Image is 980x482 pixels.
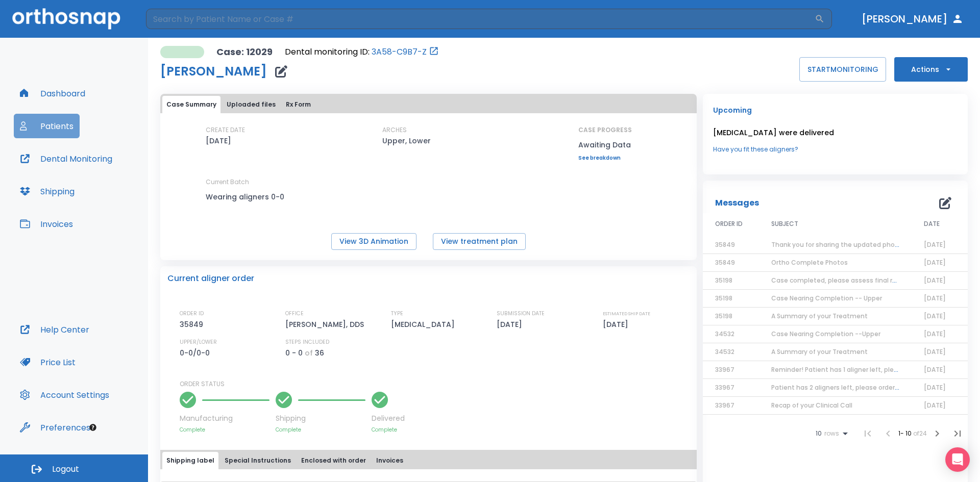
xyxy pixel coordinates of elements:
[162,96,695,113] div: tabs
[180,413,269,424] p: Manufacturing
[715,365,734,374] span: 33967
[162,452,695,469] div: tabs
[14,179,81,204] button: Shipping
[382,135,431,147] p: Upper, Lower
[180,426,269,434] p: Complete
[14,415,96,440] button: Preferences
[297,452,370,469] button: Enclosed with order
[372,426,405,434] p: Complete
[924,365,946,374] span: [DATE]
[771,240,905,249] span: Thank you for sharing the updated photos
[285,46,439,58] div: Open patient in dental monitoring portal
[12,8,120,29] img: Orthosnap
[14,146,118,171] button: Dental Monitoring
[713,126,958,139] p: [MEDICAL_DATA] were delivered
[771,276,911,285] span: Case completed, please assess final result!
[715,312,732,320] span: 35198
[578,139,632,151] p: Awaiting Data
[315,347,324,359] p: 36
[372,46,427,58] a: 3A58-C9B7-Z
[14,81,91,106] a: Dashboard
[924,329,946,338] span: [DATE]
[771,294,882,302] span: Case Nearing Completion -- Upper
[924,240,946,249] span: [DATE]
[924,294,946,302] span: [DATE]
[945,447,970,472] div: Open Intercom Messenger
[578,155,632,161] a: See breakdown
[913,429,927,438] span: of 24
[276,426,365,434] p: Complete
[285,338,329,347] p: STEPS INCLUDED
[713,145,958,154] a: Have you fit these aligners?
[715,401,734,410] span: 33967
[52,464,79,475] span: Logout
[180,309,204,318] p: ORDER ID
[924,312,946,320] span: [DATE]
[799,57,886,82] button: STARTMONITORING
[14,350,82,374] button: Price List
[715,294,732,302] span: 35198
[282,96,315,113] button: Rx Form
[162,96,220,113] button: Case Summary
[382,125,407,135] p: ARCHES
[14,317,95,342] button: Help Center
[715,258,735,267] span: 35849
[924,276,946,285] span: [DATE]
[180,338,217,347] p: UPPER/LOWER
[715,197,759,209] p: Messages
[167,272,254,285] p: Current aligner order
[715,276,732,285] span: 35198
[206,125,245,135] p: CREATE DATE
[924,383,946,392] span: [DATE]
[160,65,267,78] h1: [PERSON_NAME]
[771,258,848,267] span: Ortho Complete Photos
[372,413,405,424] p: Delivered
[497,309,545,318] p: SUBMISSION DATE
[220,452,295,469] button: Special Instructions
[285,347,303,359] p: 0 - 0
[715,347,734,356] span: 34532
[180,318,207,331] p: 35849
[497,318,526,331] p: [DATE]
[285,309,304,318] p: OFFICE
[285,318,367,331] p: [PERSON_NAME], DDS
[771,219,798,229] span: SUBJECT
[771,347,868,356] span: A Summary of your Treatment
[715,219,743,229] span: ORDER ID
[924,258,946,267] span: [DATE]
[331,233,416,250] button: View 3D Animation
[206,177,298,187] p: Current Batch
[433,233,526,250] button: View treatment plan
[146,9,815,29] input: Search by Patient Name or Case #
[305,347,313,359] p: of
[924,347,946,356] span: [DATE]
[603,309,650,318] p: ESTIMATED SHIP DATE
[715,383,734,392] span: 33967
[391,318,458,331] p: [MEDICAL_DATA]
[771,312,868,320] span: A Summary of your Treatment
[14,383,115,407] button: Account Settings
[771,365,953,374] span: Reminder! Patient has 1 aligner left, please order next set!
[898,429,913,438] span: 1 - 10
[162,452,218,469] button: Shipping label
[857,10,968,28] button: [PERSON_NAME]
[771,383,925,392] span: Patient has 2 aligners left, please order next set!
[223,96,280,113] button: Uploaded files
[14,114,80,138] button: Patients
[715,240,735,249] span: 35849
[14,212,79,236] button: Invoices
[180,379,690,389] p: ORDER STATUS
[894,57,968,82] button: Actions
[88,423,97,432] div: Tooltip anchor
[816,430,822,437] span: 10
[924,401,946,410] span: [DATE]
[771,329,880,338] span: Case Nearing Completion --Upper
[822,430,839,437] span: rows
[924,219,940,229] span: DATE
